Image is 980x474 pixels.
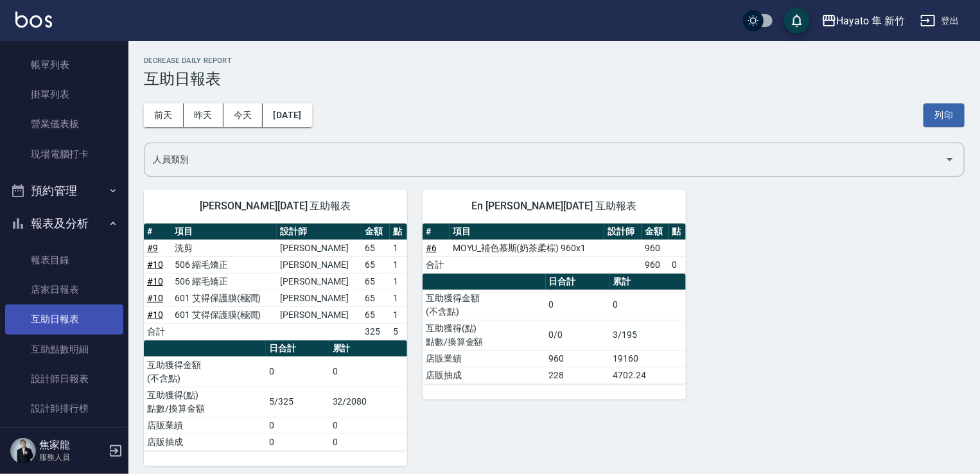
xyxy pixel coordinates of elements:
td: 0 [329,356,407,387]
td: 5/325 [266,387,329,417]
td: 洗剪 [171,240,277,256]
td: 65 [362,240,390,256]
a: #9 [147,243,158,253]
td: 1 [390,273,407,290]
td: 601 艾得保護膜(極潤) [171,290,277,306]
td: 互助獲得(點) 點數/換算金額 [423,320,546,350]
a: #10 [147,293,163,303]
img: Person [10,438,36,464]
a: 現場電腦打卡 [5,139,123,169]
th: 項目 [450,224,604,240]
a: 帳單列表 [5,50,123,80]
a: 報表目錄 [5,245,123,275]
button: [DATE] [263,103,311,127]
td: 店販抽成 [144,434,266,450]
a: #10 [147,276,163,286]
th: 點 [390,224,407,240]
td: 1 [390,256,407,273]
th: 累計 [329,340,407,357]
a: #10 [147,259,163,270]
span: [PERSON_NAME][DATE] 互助報表 [159,200,392,213]
button: 今天 [223,103,263,127]
button: 登出 [915,9,965,33]
td: 65 [362,290,390,306]
button: 列印 [923,103,965,127]
td: 65 [362,273,390,290]
th: # [144,224,171,240]
td: 互助獲得(點) 點數/換算金額 [144,387,266,417]
td: 1 [390,290,407,306]
th: 累計 [609,274,686,290]
td: MOYU_補色慕斯(奶茶柔棕) 960x1 [450,240,604,256]
button: 昨天 [184,103,223,127]
table: a dense table [144,340,407,451]
td: 325 [362,323,390,340]
td: [PERSON_NAME] [277,256,362,273]
button: 前天 [144,103,184,127]
th: 設計師 [277,224,362,240]
td: 0 [329,417,407,434]
td: [PERSON_NAME] [277,273,362,290]
a: 互助點數明細 [5,335,123,364]
td: 0 [266,417,329,434]
td: 19160 [609,350,686,367]
table: a dense table [423,224,686,274]
a: 設計師日報表 [5,364,123,394]
table: a dense table [423,274,686,384]
button: 報表及分析 [5,207,123,240]
button: save [784,8,810,33]
th: 設計師 [604,224,642,240]
a: #6 [426,243,437,253]
td: 0 [609,290,686,320]
td: 互助獲得金額 (不含點) [144,356,266,387]
h3: 互助日報表 [144,70,965,88]
td: 0 [329,434,407,450]
td: 960 [642,256,669,273]
a: 營業儀表板 [5,109,123,139]
td: 合計 [144,323,171,340]
td: [PERSON_NAME] [277,306,362,323]
p: 服務人員 [39,452,105,463]
td: 店販業績 [423,350,546,367]
th: 點 [669,224,686,240]
th: 日合計 [546,274,610,290]
a: #10 [147,310,163,320]
th: 金額 [642,224,669,240]
td: 5 [390,323,407,340]
td: 65 [362,306,390,323]
div: Hayato 隼 新竹 [837,13,905,29]
td: 960 [642,240,669,256]
td: 合計 [423,256,450,273]
td: 0 [266,356,329,387]
td: 3/195 [609,320,686,350]
td: 店販抽成 [423,367,546,383]
h5: 焦家龍 [39,439,105,452]
th: 日合計 [266,340,329,357]
td: 0 [266,434,329,450]
td: 店販業績 [144,417,266,434]
span: En [PERSON_NAME][DATE] 互助報表 [438,200,670,213]
button: Open [940,149,960,170]
th: 項目 [171,224,277,240]
td: 228 [546,367,610,383]
img: Logo [15,12,52,28]
button: Hayato 隼 新竹 [816,8,910,34]
td: 65 [362,256,390,273]
td: 506 縮毛矯正 [171,256,277,273]
a: 互助日報表 [5,304,123,334]
td: 0 [669,256,686,273]
td: 0 [546,290,610,320]
table: a dense table [144,224,407,340]
td: 0/0 [546,320,610,350]
a: 設計師排行榜 [5,394,123,423]
td: 32/2080 [329,387,407,417]
td: [PERSON_NAME] [277,290,362,306]
td: 1 [390,240,407,256]
button: 預約管理 [5,174,123,207]
td: 506 縮毛矯正 [171,273,277,290]
td: 4702.24 [609,367,686,383]
th: 金額 [362,224,390,240]
a: 商品銷售排行榜 [5,423,123,453]
td: 1 [390,306,407,323]
h2: Decrease Daily Report [144,57,965,65]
